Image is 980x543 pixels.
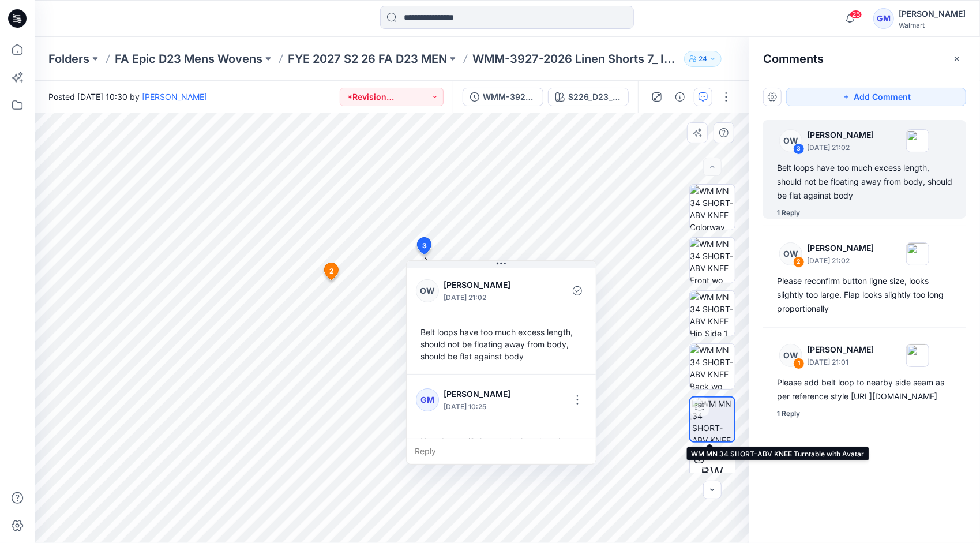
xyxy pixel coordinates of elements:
p: [PERSON_NAME] [444,278,538,292]
p: [DATE] 21:02 [444,292,538,304]
div: 1 Reply [777,207,800,219]
div: OW [779,129,802,152]
div: OW [779,344,802,367]
div: 3 [793,143,805,155]
span: 2 [329,266,334,276]
img: WM MN 34 SHORT-ABV KNEE Hip Side 1 wo Avatar [690,291,735,336]
a: [PERSON_NAME] [142,92,207,102]
div: GM [416,388,439,411]
p: [DATE] 21:01 [807,357,874,368]
span: 3 [422,241,427,251]
img: WM MN 34 SHORT-ABV KNEE Turntable with Avatar [692,398,734,441]
div: OW [416,279,439,302]
p: [PERSON_NAME] [444,387,520,401]
a: FYE 2027 S2 26 FA D23 MEN [288,51,447,67]
img: WM MN 34 SHORT-ABV KNEE Back wo Avatar [690,344,735,389]
div: OW [779,242,802,265]
p: [DATE] 21:02 [807,142,874,153]
div: 2 [793,256,805,268]
p: [DATE] 10:25 [444,401,520,413]
a: FA Epic D23 Mens Wovens [115,51,262,67]
div: Please add belt loop to nearby side seam as per reference style [URL][DOMAIN_NAME] [777,376,952,403]
div: Walmart [899,21,966,29]
span: 25 [850,10,862,19]
div: S226_D23_FA_Dobby Stripe_Dark Navy_M25338B [568,91,621,103]
button: S226_D23_FA_Dobby Stripe_Dark Navy_M25338B [548,88,629,106]
div: WMM-3927-2026 Linen Shorts 7_ Inseam_Full Colorway [483,91,536,103]
p: WMM-3927-2026 Linen Shorts 7_ Inseam [472,51,679,67]
p: [PERSON_NAME] [807,241,874,255]
span: BW [701,462,724,483]
span: Posted [DATE] 10:30 by [48,91,207,103]
div: Reply [407,439,596,464]
p: [PERSON_NAME] [807,343,874,357]
p: 24 [699,53,707,65]
button: Add Comment [786,88,966,106]
img: WM MN 34 SHORT-ABV KNEE Colorway wo Avatar [690,185,735,230]
p: [DATE] 21:02 [807,255,874,267]
button: Details [671,88,689,106]
div: Belt loops have too much excess length, should not be floating away from body, should be flat aga... [416,321,587,367]
div: 1 Reply [777,408,800,420]
div: Please reconfirm button ligne size, looks slightly too large. Flap looks slightly too long propor... [777,274,952,316]
p: [PERSON_NAME] [807,128,874,142]
h2: Comments [763,52,824,66]
div: GM [873,8,894,29]
div: [PERSON_NAME] [899,7,966,21]
div: Belt loops have too much excess length, should not be floating away from body, should be flat aga... [777,161,952,203]
div: 1 [793,358,805,369]
button: WMM-3927-2026 Linen Shorts 7_ Inseam_Full Colorway [463,88,543,106]
img: WM MN 34 SHORT-ABV KNEE Front wo Avatar [690,238,735,283]
a: Folders [48,51,89,67]
div: Noted, we will shorten the loop length. [416,430,587,452]
button: 24 [684,51,722,67]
